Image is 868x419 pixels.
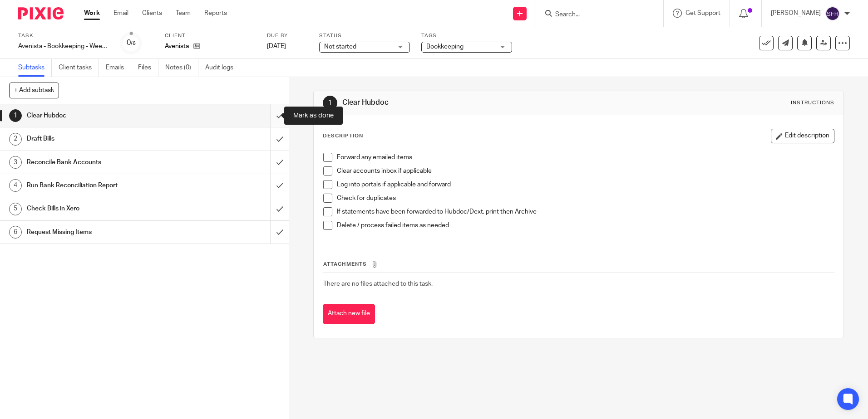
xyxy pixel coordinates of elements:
[337,166,833,175] p: Clear accounts inbox if applicable
[324,44,356,50] span: Not started
[323,132,363,140] p: Description
[27,156,183,169] h1: Reconcile Bank Accounts
[771,9,821,18] p: [PERSON_NAME]
[18,7,64,19] img: Pixie
[9,156,22,169] div: 3
[342,98,598,107] h1: Clear Hubdoc
[27,202,183,215] h1: Check Bills in Xero
[323,262,367,267] span: Attachments
[84,9,100,18] a: Work
[27,225,183,239] h1: Request Missing Items
[131,41,136,46] small: /6
[9,203,22,215] div: 5
[205,59,240,77] a: Audit logs
[176,9,191,18] a: Team
[18,42,109,51] div: Avenista - Bookkeeping - Weekly
[27,109,183,122] h1: Clear Hubdoc
[9,133,22,146] div: 2
[337,207,833,216] p: If statements have been forwarded to Hubdoc/Dext, print then Archive
[165,59,198,77] a: Notes (0)
[127,38,136,48] div: 0
[9,83,59,98] button: + Add subtask
[59,59,99,77] a: Client tasks
[27,132,183,146] h1: Draft Bills
[204,9,227,18] a: Reports
[319,32,410,39] label: Status
[106,59,131,77] a: Emails
[9,109,22,122] div: 1
[337,153,833,162] p: Forward any emailed items
[421,32,512,39] label: Tags
[9,226,22,239] div: 6
[323,96,337,110] div: 1
[267,32,308,39] label: Due by
[825,6,840,21] img: svg%3E
[791,99,834,107] div: Instructions
[771,129,834,143] button: Edit description
[267,43,286,49] span: [DATE]
[27,179,183,192] h1: Run Bank Reconciliation Report
[18,59,52,77] a: Subtasks
[138,59,158,77] a: Files
[337,194,833,203] p: Check for duplicates
[554,11,636,19] input: Search
[686,10,720,16] span: Get Support
[337,180,833,189] p: Log into portals if applicable and forward
[113,9,128,18] a: Email
[337,221,833,230] p: Delete / process failed items as needed
[426,44,464,50] span: Bookkeeping
[323,281,433,287] span: There are no files attached to this task.
[18,32,109,39] label: Task
[9,179,22,192] div: 4
[165,32,256,39] label: Client
[142,9,162,18] a: Clients
[323,304,375,324] button: Attach new file
[165,42,189,51] p: Avenista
